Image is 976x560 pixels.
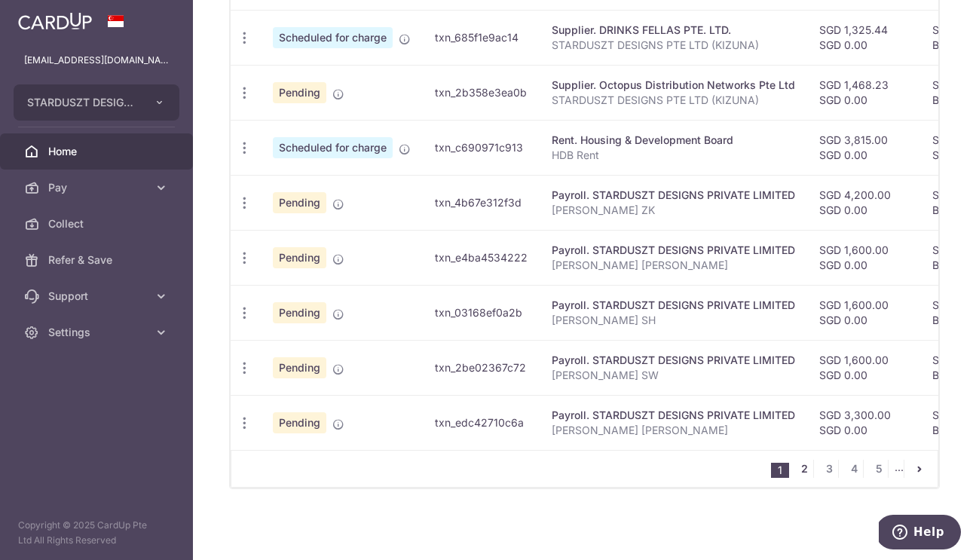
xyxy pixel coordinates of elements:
span: Pay [48,180,148,195]
span: Pending [273,192,326,213]
td: txn_edc42710c6a [423,395,540,450]
td: SGD 1,600.00 SGD 0.00 [807,230,920,285]
td: SGD 3,815.00 SGD 0.00 [807,120,920,175]
a: 4 [845,460,863,478]
p: STARDUSZT DESIGNS PTE LTD (KIZUNA) [552,93,795,108]
p: [PERSON_NAME] SW [552,368,795,383]
nav: pager [771,451,938,487]
p: [PERSON_NAME] ZK [552,203,795,218]
div: Payroll. STARDUSZT DESIGNS PRIVATE LIMITED [552,298,795,313]
p: [EMAIL_ADDRESS][DOMAIN_NAME] [24,53,169,68]
span: Home [48,144,148,159]
div: Supplier. DRINKS FELLAS PTE. LTD. [552,23,795,38]
a: 3 [820,460,838,478]
span: Refer & Save [48,252,148,268]
iframe: Opens a widget where you can find more information [879,515,961,552]
li: 1 [771,463,789,478]
p: [PERSON_NAME] SH [552,313,795,328]
img: CardUp [18,12,92,30]
span: Support [48,289,148,304]
span: Scheduled for charge [273,27,393,48]
td: txn_2b358e3ea0b [423,65,540,120]
span: Pending [273,82,326,103]
td: txn_685f1e9ac14 [423,10,540,65]
td: txn_e4ba4534222 [423,230,540,285]
span: Scheduled for charge [273,137,393,158]
span: Collect [48,216,148,231]
td: SGD 4,200.00 SGD 0.00 [807,175,920,230]
p: [PERSON_NAME] [PERSON_NAME] [552,423,795,438]
td: SGD 3,300.00 SGD 0.00 [807,395,920,450]
td: txn_03168ef0a2b [423,285,540,340]
td: SGD 1,600.00 SGD 0.00 [807,340,920,395]
span: Settings [48,325,148,340]
div: Payroll. STARDUSZT DESIGNS PRIVATE LIMITED [552,243,795,258]
div: Payroll. STARDUSZT DESIGNS PRIVATE LIMITED [552,353,795,368]
p: HDB Rent [552,148,795,163]
span: Pending [273,247,326,268]
td: SGD 1,600.00 SGD 0.00 [807,285,920,340]
div: Supplier. Octopus Distribution Networks Pte Ltd [552,78,795,93]
div: Payroll. STARDUSZT DESIGNS PRIVATE LIMITED [552,408,795,423]
td: SGD 1,468.23 SGD 0.00 [807,65,920,120]
a: 5 [870,460,888,478]
span: STARDUSZT DESIGNS PRIVATE LIMITED [27,95,139,110]
td: txn_4b67e312f3d [423,175,540,230]
td: SGD 1,325.44 SGD 0.00 [807,10,920,65]
a: 2 [795,460,813,478]
li: ... [895,460,904,478]
span: Pending [273,412,326,433]
button: STARDUSZT DESIGNS PRIVATE LIMITED [14,84,179,121]
span: Pending [273,357,326,378]
td: txn_c690971c913 [423,120,540,175]
div: Payroll. STARDUSZT DESIGNS PRIVATE LIMITED [552,188,795,203]
p: [PERSON_NAME] [PERSON_NAME] [552,258,795,273]
span: Pending [273,302,326,323]
td: txn_2be02367c72 [423,340,540,395]
p: STARDUSZT DESIGNS PTE LTD (KIZUNA) [552,38,795,53]
div: Rent. Housing & Development Board [552,133,795,148]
